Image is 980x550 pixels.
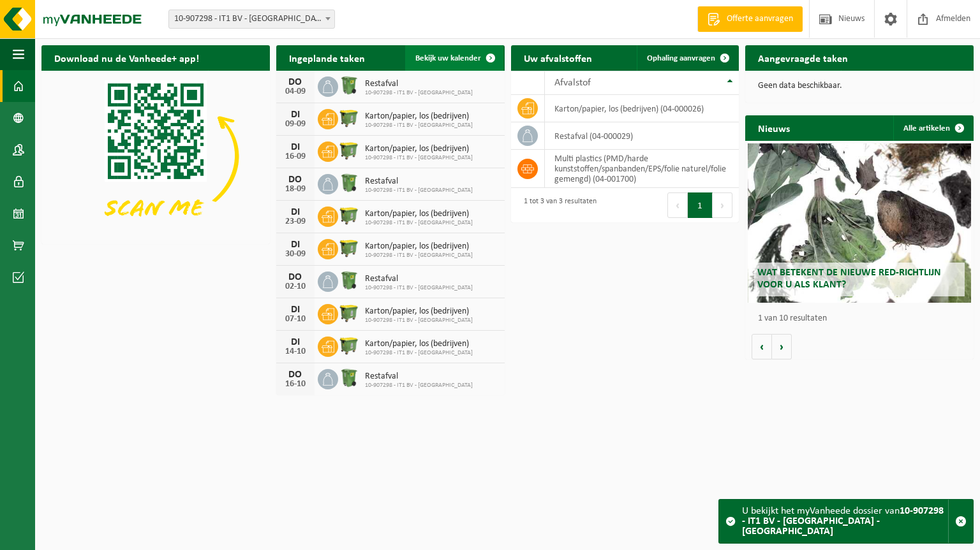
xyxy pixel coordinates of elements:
span: 10-907298 - IT1 BV - GENT - GENT [168,10,335,29]
p: 1 van 10 resultaten [758,314,967,323]
div: DI [283,305,308,315]
span: Bekijk uw kalender [415,54,481,62]
span: 10-907298 - IT1 BV - [GEOGRAPHIC_DATA] [365,154,473,162]
span: Wat betekent de nieuwe RED-richtlijn voor u als klant? [757,268,941,290]
div: 16-09 [283,152,308,161]
span: 10-907298 - IT1 BV - [GEOGRAPHIC_DATA] [365,317,473,324]
p: Geen data beschikbaar. [758,82,961,90]
img: WB-1100-HPE-GN-50 [338,140,360,161]
td: karton/papier, los (bedrijven) (04-000026) [545,95,739,122]
div: 30-09 [283,250,308,259]
a: Bekijk uw kalender [405,45,503,71]
button: Next [713,192,732,218]
td: restafval (04-000029) [545,122,739,150]
div: 02-10 [283,282,308,291]
img: WB-1100-HPE-GN-50 [338,237,360,259]
div: DO [283,175,308,185]
span: 10-907298 - IT1 BV - [GEOGRAPHIC_DATA] [365,89,473,97]
a: Offerte aanvragen [697,6,803,32]
td: multi plastics (PMD/harde kunststoffen/spanbanden/EPS/folie naturel/folie gemengd) (04-001700) [545,150,739,188]
div: 14-10 [283,347,308,356]
div: 23-09 [283,217,308,226]
img: WB-1100-HPE-GN-50 [338,335,360,356]
div: DO [283,77,308,87]
span: Karton/papier, los (bedrijven) [365,209,473,219]
span: 10-907298 - IT1 BV - [GEOGRAPHIC_DATA] [365,219,473,227]
span: 10-907298 - IT1 BV - [GEOGRAPHIC_DATA] [365,382,473,389]
span: Restafval [365,177,473,187]
span: Restafval [365,274,473,284]
span: Karton/papier, los (bedrijven) [365,307,473,317]
span: 10-907298 - IT1 BV - [GEOGRAPHIC_DATA] [365,349,473,357]
a: Ophaling aanvragen [637,45,738,71]
div: DI [283,240,308,250]
div: DI [283,142,308,152]
span: Karton/papier, los (bedrijven) [365,339,473,349]
div: 09-09 [283,120,308,129]
strong: 10-907298 - IT1 BV - [GEOGRAPHIC_DATA] - [GEOGRAPHIC_DATA] [742,506,944,537]
a: Wat betekent de nieuwe RED-richtlijn voor u als klant? [748,143,972,303]
div: U bekijkt het myVanheede dossier van [742,500,948,543]
h2: Aangevraagde taken [745,45,861,70]
span: Restafval [365,79,473,89]
h2: Uw afvalstoffen [511,45,605,70]
button: Previous [667,192,688,218]
span: Restafval [365,372,473,382]
div: 18-09 [283,185,308,194]
h2: Ingeplande taken [276,45,378,70]
span: 10-907298 - IT1 BV - [GEOGRAPHIC_DATA] [365,122,473,129]
button: Vorige [752,334,772,359]
span: Ophaling aanvragen [647,54,715,62]
div: DO [283,370,308,380]
span: Offerte aanvragen [724,13,796,25]
a: Alle artikelen [893,115,972,141]
img: WB-0370-HPE-GN-50 [338,367,360,389]
button: Volgende [772,334,792,359]
span: 10-907298 - IT1 BV - GENT - GENT [169,10,334,28]
span: Karton/papier, los (bedrijven) [365,242,473,252]
span: 10-907298 - IT1 BV - [GEOGRAPHIC_DATA] [365,187,473,194]
img: Download de VHEPlus App [41,71,270,242]
div: DI [283,207,308,217]
div: DO [283,272,308,282]
img: WB-1100-HPE-GN-50 [338,205,360,226]
img: WB-0370-HPE-GN-50 [338,172,360,194]
span: 10-907298 - IT1 BV - [GEOGRAPHIC_DATA] [365,252,473,259]
div: 07-10 [283,315,308,324]
h2: Nieuws [745,115,803,140]
span: Afvalstof [554,78,591,88]
img: WB-0370-HPE-GN-50 [338,270,360,291]
span: Karton/papier, los (bedrijven) [365,144,473,154]
div: DI [283,110,308,120]
div: DI [283,337,308,347]
div: 04-09 [283,87,308,96]
div: 1 tot 3 van 3 resultaten [517,191,597,219]
img: WB-1100-HPE-GN-50 [338,107,360,129]
img: WB-1100-HPE-GN-50 [338,302,360,324]
h2: Download nu de Vanheede+ app! [41,45,212,70]
img: WB-0370-HPE-GN-50 [338,75,360,96]
div: 16-10 [283,380,308,389]
button: 1 [688,192,713,218]
span: 10-907298 - IT1 BV - [GEOGRAPHIC_DATA] [365,284,473,292]
span: Karton/papier, los (bedrijven) [365,112,473,122]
